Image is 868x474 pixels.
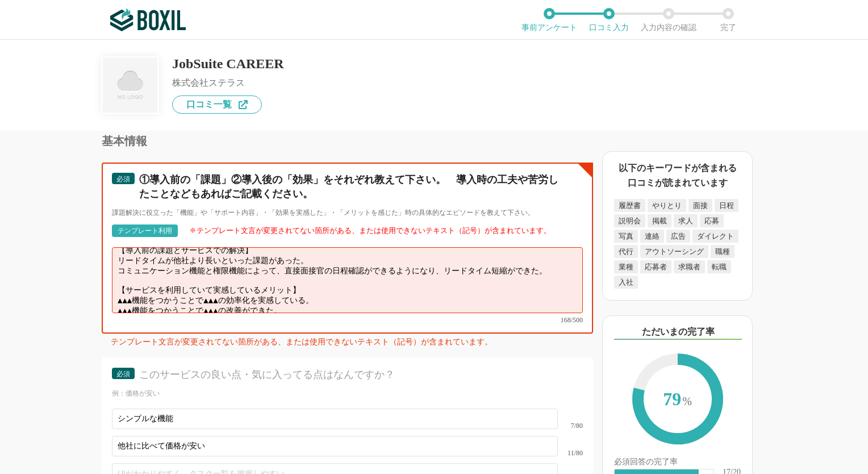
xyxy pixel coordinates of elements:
[614,199,645,212] div: 履歴書
[139,368,563,382] div: このサービスの良い点・気に入ってる点はなんですか？
[102,135,593,147] div: 基本情報
[172,95,262,114] a: 口コミ一覧
[666,230,690,243] div: 広告
[640,260,671,273] div: 応募者
[112,436,558,456] input: UIがわかりやすく、タスク一覧を把握しやすい
[614,260,638,273] div: 業種
[614,276,638,289] div: 入社
[118,227,172,234] div: テンプレート利用
[112,208,583,218] div: 課題解決に役立った「機能」や「サポート内容」・「効果を実感した」・「メリットを感じた」時の具体的なエピソードを教えて下さい。
[614,161,741,190] div: 以下のキーワードが含まれる口コミが読まれています
[644,365,712,435] span: 79
[614,458,741,468] div: 必須回答の完了率
[614,214,645,227] div: 説明会
[674,214,698,227] div: 求人
[189,226,551,235] div: ፠テンプレート文言が変更されてない箇所がある、または使用できないテキスト（記号）が含まれています。
[648,214,671,227] div: 掲載
[614,230,638,243] div: 写真
[711,245,735,258] div: 職種
[558,450,583,456] div: 11/80
[700,214,724,227] div: 応募
[116,175,130,183] span: 必須
[519,8,579,32] li: 事前アンケート
[640,230,664,243] div: 連絡
[614,245,638,258] div: 代行
[682,395,692,408] span: %
[579,8,639,32] li: 口コミ入力
[172,78,284,88] div: 株式会社ステラス
[111,338,593,351] div: テンプレート文言が変更されてない箇所がある、または使用できないテキスト（記号）が含まれています。
[692,230,738,243] div: ダイレクト
[112,389,583,398] div: 例：価格が安い
[640,245,708,258] div: アウトソーシング
[172,57,284,70] div: JobSuite CAREER
[688,199,712,212] div: 面接
[707,260,731,273] div: 転職
[139,173,563,201] div: ①導入前の「課題」②導入後の「効果」をそれぞれ教えて下さい。 導入時の工夫や苦労したことなどもあればご記載ください。
[558,422,583,429] div: 7/80
[674,260,705,273] div: 求職者
[116,370,130,378] span: 必須
[639,8,698,32] li: 入力内容の確認
[110,9,186,31] img: ボクシルSaaS_ロゴ
[186,100,232,109] span: 口コミ一覧
[648,199,686,212] div: やりとり
[715,199,738,212] div: 日程
[112,409,558,429] input: UIがわかりやすく、タスク一覧を把握しやすい
[614,325,742,340] div: ただいまの完了率
[698,8,758,32] li: 完了
[112,317,583,323] div: 168/500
